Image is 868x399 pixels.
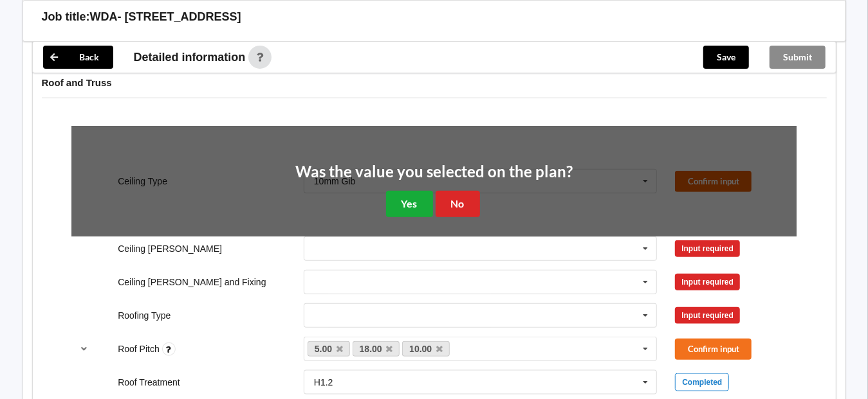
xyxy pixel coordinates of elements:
[353,341,400,357] a: 18.00
[118,344,162,354] label: Roof Pitch
[402,341,450,357] a: 10.00
[42,76,827,89] h4: Roof and Truss
[42,10,90,24] h3: Job title:
[118,244,222,254] label: Ceiling [PERSON_NAME]
[308,341,350,357] a: 5.00
[675,339,752,360] button: Confirm input
[118,310,171,321] label: Roofing Type
[90,10,241,24] h3: WDA- [STREET_ADDRESS]
[118,377,180,387] label: Roof Treatment
[703,46,749,69] button: Save
[386,191,433,217] button: Yes
[675,307,740,324] div: Input required
[43,46,113,69] button: Back
[71,337,97,360] button: reference-toggle
[314,378,333,387] div: H1.2
[675,240,740,257] div: Input required
[675,274,740,290] div: Input required
[134,51,246,63] span: Detailed information
[118,277,266,287] label: Ceiling [PERSON_NAME] and Fixing
[675,373,729,391] div: Completed
[436,191,480,217] button: No
[295,162,573,182] h2: Was the value you selected on the plan?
